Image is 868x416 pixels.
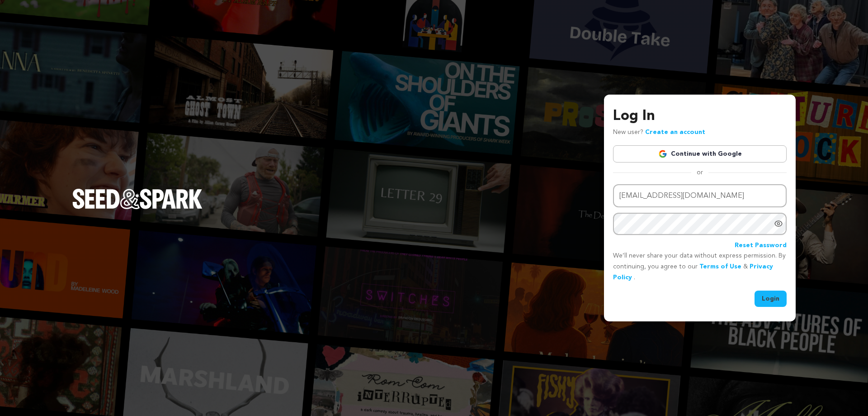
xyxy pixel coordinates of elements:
button: Login [755,291,787,307]
a: Show password as plain text. Warning: this will display your password on the screen. [774,219,783,228]
a: Terms of Use [699,263,741,270]
h3: Log In [613,105,787,127]
a: Privacy Policy [613,263,773,281]
p: We’ll never share your data without express permission. By continuing, you agree to our & . [613,251,787,283]
img: Seed&Spark Logo [72,189,203,209]
span: or [691,168,708,177]
a: Create an account [645,129,705,135]
a: Continue with Google [613,145,787,163]
a: Reset Password [735,240,787,251]
img: Google logo [658,149,667,158]
a: Seed&Spark Homepage [72,189,203,227]
input: Email address [613,184,787,207]
p: New user? [613,127,705,138]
